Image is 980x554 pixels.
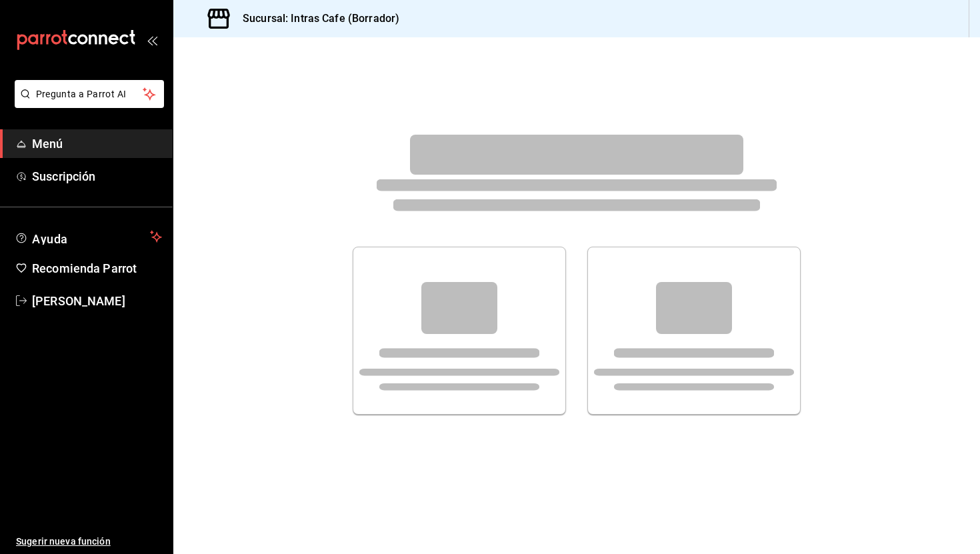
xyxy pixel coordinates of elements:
a: Pregunta a Parrot AI [9,97,164,111]
span: Recomienda Parrot [32,259,162,277]
span: Pregunta a Parrot AI [36,87,143,101]
button: open_drawer_menu [147,35,157,45]
span: [PERSON_NAME] [32,292,162,310]
button: Pregunta a Parrot AI [15,80,164,108]
span: Menú [32,135,162,153]
span: Ayuda [32,229,145,245]
span: Suscripción [32,167,162,185]
span: Sugerir nueva función [16,535,162,549]
h3: Sucursal: Intras Cafe (Borrador) [232,11,399,27]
